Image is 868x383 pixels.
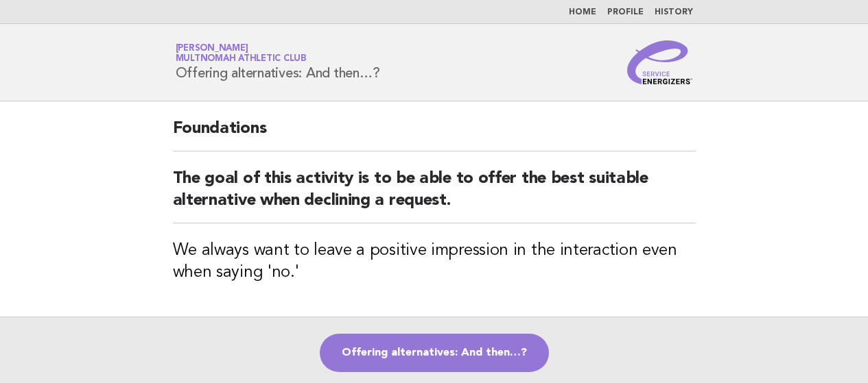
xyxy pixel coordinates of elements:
[173,168,696,223] h2: The goal of this activity is to be able to offer the best suitable alternative when declining a r...
[173,118,696,151] h2: Foundations
[569,8,596,16] a: Home
[176,55,307,64] span: Multnomah Athletic Club
[173,240,696,284] h3: We always want to leave a positive impression in the interaction even when saying 'no.'
[655,8,693,16] a: History
[627,40,693,84] img: Service Energizers
[607,8,644,16] a: Profile
[320,334,549,372] a: Offering alternatives: And then…?
[176,44,307,63] a: [PERSON_NAME]Multnomah Athletic Club
[176,45,380,80] h1: Offering alternatives: And then…?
